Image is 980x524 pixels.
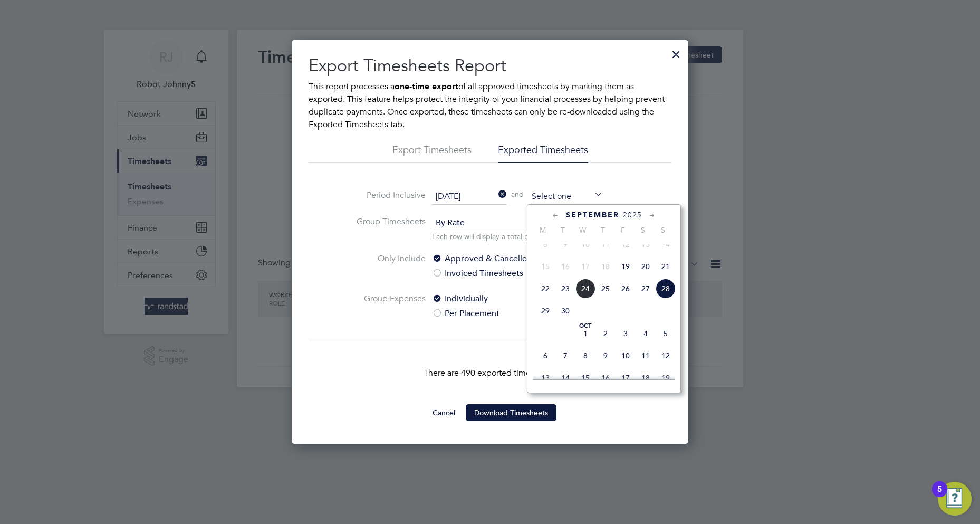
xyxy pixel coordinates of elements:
span: 30 [555,301,575,321]
span: 17 [575,256,595,277]
span: 14 [555,368,575,388]
span: S [653,225,673,235]
label: Only Include [347,252,426,280]
li: Exported Timesheets [498,144,588,163]
input: Select one [528,189,603,205]
span: 9 [595,346,616,366]
span: 10 [616,346,636,366]
span: 20 [636,256,656,277]
span: 13 [535,368,555,388]
b: one-time export [395,81,458,91]
button: Cancel [424,404,464,421]
span: W [573,225,593,235]
p: Each row will display a total per rate per worker [432,231,590,242]
span: 25 [595,279,616,299]
label: Group Timesheets [347,215,426,240]
span: 19 [656,368,676,388]
span: F [613,225,633,235]
p: There are 490 exported timesheets. [309,367,671,379]
span: and [507,189,528,205]
span: 14 [656,234,676,254]
span: 4 [636,323,656,344]
span: T [593,225,613,235]
span: 8 [535,234,555,254]
span: 1 [575,323,595,344]
span: 18 [595,256,616,277]
span: 17 [616,368,636,388]
button: Download Timesheets [466,404,556,421]
span: 2025 [623,211,642,220]
div: 5 [937,489,942,503]
label: Individually [432,292,609,305]
span: M [533,225,553,235]
button: Open Resource Center, 5 new notifications [938,482,972,516]
span: 8 [575,346,595,366]
span: 19 [616,256,636,277]
span: 16 [595,368,616,388]
label: Per Placement [432,307,609,320]
span: 11 [595,234,616,254]
span: 13 [636,234,656,254]
span: 15 [575,368,595,388]
span: 3 [616,323,636,344]
span: 26 [616,279,636,299]
span: 10 [575,234,595,254]
span: 6 [535,346,555,366]
span: 24 [575,279,595,299]
label: Group Expenses [347,292,426,320]
span: Oct [575,323,595,329]
span: S [633,225,653,235]
label: Invoiced Timesheets [432,267,609,280]
span: T [553,225,573,235]
span: 15 [535,256,555,277]
label: Period Inclusive [347,189,426,203]
span: 12 [656,346,676,366]
span: 18 [636,368,656,388]
span: 22 [535,279,555,299]
span: 27 [636,279,656,299]
span: 5 [656,323,676,344]
span: 23 [555,279,575,299]
span: 2 [595,323,616,344]
span: 16 [555,256,575,277]
span: 11 [636,346,656,366]
span: 21 [656,256,676,277]
span: 28 [656,279,676,299]
li: Export Timesheets [392,144,472,163]
span: 12 [616,234,636,254]
span: 9 [555,234,575,254]
span: 29 [535,301,555,321]
p: This report processes a of all approved timesheets by marking them as exported. This feature help... [309,80,671,131]
label: Approved & Cancelled Timesheets [432,252,609,265]
span: September [566,211,619,220]
span: 7 [555,346,575,366]
input: Select one [432,189,507,205]
span: By Rate [432,215,536,231]
h2: Export Timesheets Report [309,55,671,77]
